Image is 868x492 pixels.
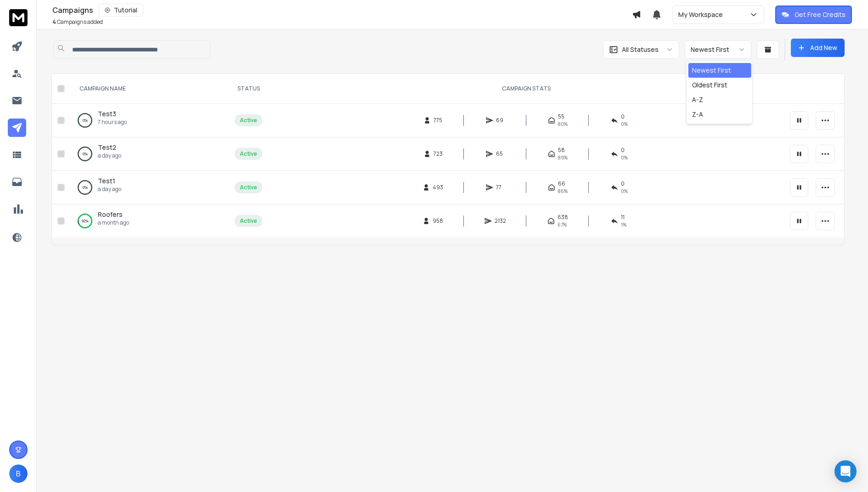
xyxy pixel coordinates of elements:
span: 11 [621,214,625,221]
span: 58 [558,147,565,154]
span: 775 [434,117,443,124]
span: 89 % [558,154,568,161]
div: Active [240,184,257,191]
p: My Workspace [678,10,727,19]
p: 0 % [83,116,88,125]
span: 77 [496,184,505,191]
p: 0 % [83,149,88,158]
span: 4 [52,18,56,26]
p: a day ago [98,186,121,193]
span: Test2 [98,143,116,152]
p: Campaigns added [52,18,103,26]
span: Test3 [98,109,116,118]
span: 2132 [495,217,506,225]
span: B [9,464,28,483]
span: 0 % [621,154,628,161]
span: 65 [496,150,505,158]
span: 958 [433,217,443,225]
span: 1 % [621,221,626,228]
span: 0 [621,113,625,120]
span: 80 % [558,120,568,128]
th: CAMPAIGN NAME [68,74,229,104]
span: 0 [621,180,625,187]
span: 638 [558,214,568,221]
span: 66 [558,180,565,187]
p: 7 hours ago [98,119,127,126]
p: 92 % [82,216,89,226]
div: Z-A [692,110,703,119]
p: Get Free Credits [795,10,845,19]
div: Newest First [692,66,731,75]
th: CAMPAIGN STATS [268,74,784,104]
span: 0 [621,147,625,154]
p: 0 % [83,183,88,192]
div: Active [240,117,257,124]
span: 67 % [558,221,567,228]
button: Tutorial [99,4,143,17]
div: Oldest First [692,80,727,90]
div: Campaigns [52,4,632,17]
button: Add New [791,39,845,57]
p: a day ago [98,152,121,159]
div: Active [240,150,257,158]
span: Roofers [98,210,123,219]
p: a month ago [98,219,129,226]
span: Test1 [98,176,115,185]
div: Open Intercom Messenger [834,460,857,482]
th: STATUS [229,74,268,104]
div: Active [240,217,257,225]
span: 55 [558,113,564,120]
p: All Statuses [622,45,659,54]
span: 723 [434,150,443,158]
span: 86 % [558,187,568,195]
span: 0 % [621,120,628,128]
span: 69 [496,117,505,124]
button: Newest First [685,40,751,59]
span: 493 [433,184,443,191]
span: 0 % [621,187,628,195]
div: A-Z [692,95,703,104]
